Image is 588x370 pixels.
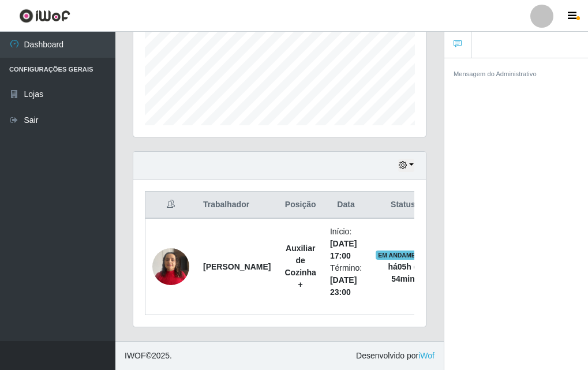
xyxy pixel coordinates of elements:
[376,251,430,260] span: EM ANDAMENTO
[356,350,435,362] span: Desenvolvido por
[203,262,271,271] strong: [PERSON_NAME]
[19,9,70,23] img: CoreUI Logo
[284,244,316,289] strong: Auxiliar de Cozinha +
[369,192,437,219] th: Status
[323,192,369,219] th: Data
[330,262,362,298] li: Término:
[388,262,418,283] strong: há 05 h e 54 min
[278,192,323,219] th: Posição
[330,226,362,262] li: Início:
[454,70,537,77] small: Mensagem do Administrativo
[418,351,435,360] a: iWof
[196,192,278,219] th: Trabalhador
[125,350,172,362] span: © 2025 .
[125,351,146,360] span: IWOF
[152,242,189,291] img: 1737135977494.jpeg
[330,275,357,297] time: [DATE] 23:00
[330,239,357,260] time: [DATE] 17:00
